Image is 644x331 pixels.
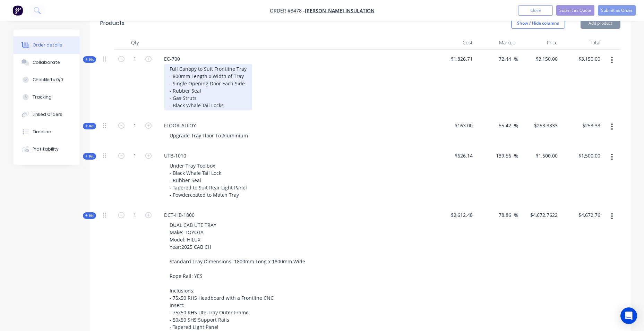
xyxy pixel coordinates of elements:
[158,210,200,220] div: DCT-HB-1800
[581,18,620,29] button: Add product
[33,129,51,135] div: Timeline
[518,5,553,16] button: Close
[560,36,603,50] div: Total
[33,59,60,66] div: Collaborate
[85,154,94,159] span: Kit
[556,5,594,16] button: Submit as Quote
[100,19,124,27] div: Products
[620,307,637,324] div: Open Intercom Messenger
[14,123,79,141] button: Timeline
[518,36,561,50] div: Price
[436,122,473,129] span: $163.00
[511,18,565,29] button: Show / Hide columns
[83,56,96,63] button: Kit
[158,120,201,130] div: FLOOR-ALLOY
[12,5,23,16] img: Factory
[164,130,254,141] div: Upgrade Tray Floor To Aluminium
[158,54,186,64] div: EC-700
[514,55,518,63] span: %
[436,152,473,159] span: $626.14
[14,88,79,106] button: Tracking
[14,36,79,54] button: Order details
[85,213,94,218] span: Kit
[514,122,518,130] span: %
[83,123,96,129] button: Kit
[514,211,518,219] span: %
[158,151,192,161] div: UTB-1010
[83,153,96,160] button: Kit
[33,77,63,83] div: Checklists 0/0
[14,106,79,123] button: Linked Orders
[436,55,473,62] span: $1,826.71
[14,141,79,158] button: Profitability
[83,212,96,219] button: Kit
[436,211,473,219] span: $2,612.48
[433,36,476,50] div: Cost
[33,111,62,118] div: Linked Orders
[598,5,636,16] button: Submit as Order
[114,36,156,50] div: Qty
[33,94,52,100] div: Tracking
[33,146,59,152] div: Profitability
[14,54,79,71] button: Collaborate
[85,124,94,129] span: Kit
[475,36,518,50] div: Markup
[514,152,518,160] span: %
[14,71,79,88] button: Checklists 0/0
[270,7,305,14] span: Order #3478 -
[164,64,252,110] div: Full Canopy to Suit Frontline Tray - 800mm Length x Width of Tray - Single Opening Door Each Side...
[164,161,252,200] div: Under Tray Toolbox - Black Whale Tail Lock - Rubber Seal - Tapered to Suit Rear Light Panel - Pow...
[85,57,94,62] span: Kit
[305,7,375,14] a: [PERSON_NAME] Insulation
[33,42,62,48] div: Order details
